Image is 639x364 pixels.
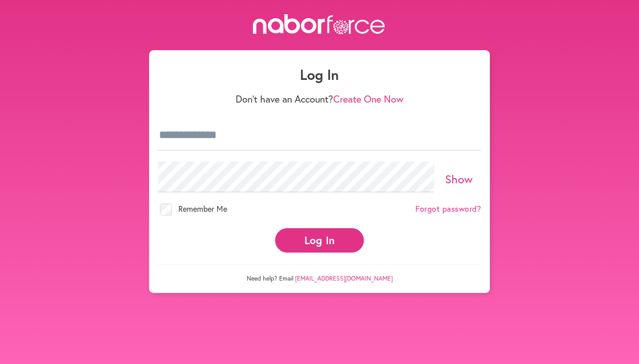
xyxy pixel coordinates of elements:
[158,265,481,282] p: Need help? Email
[445,171,473,186] a: Show
[333,92,403,105] a: Create One Now
[415,204,481,214] a: Forgot password?
[178,203,227,214] span: Remember Me
[158,93,481,105] p: Don't have an Account?
[295,274,393,282] a: [EMAIL_ADDRESS][DOMAIN_NAME]
[158,66,481,83] h1: Log In
[275,228,364,253] button: Log In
